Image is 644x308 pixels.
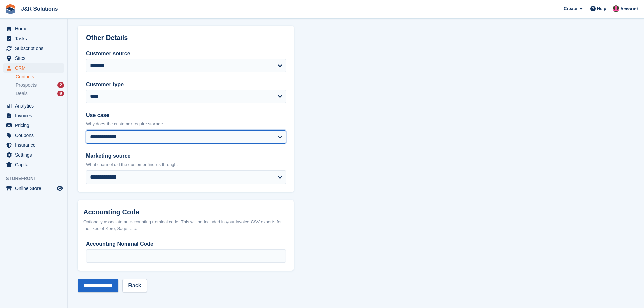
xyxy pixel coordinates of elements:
[16,90,28,97] span: Deals
[597,5,606,12] span: Help
[56,184,64,192] a: Preview store
[3,160,64,169] a: menu
[16,81,64,89] a: Prospects 2
[16,82,37,88] span: Prospects
[18,3,61,15] a: J&R Solutions
[16,90,64,97] a: Deals 8
[83,219,289,232] div: Optionally associate an accounting nominal code. This will be included in your invoice CSV export...
[613,5,619,12] img: Julie Morgan
[5,4,16,14] img: stora-icon-8386f47178a22dfd0bd8f6a31ec36ba5ce8667c1dd55bd0f319d3a0aa187defe.svg
[564,5,577,12] span: Create
[86,34,286,42] h2: Other Details
[15,101,55,111] span: Analytics
[3,24,64,33] a: menu
[122,279,147,292] a: Back
[620,6,638,13] span: Account
[15,34,55,43] span: Tasks
[15,140,55,150] span: Insurance
[86,121,286,127] p: Why does the customer require storage.
[86,152,286,160] label: Marketing source
[3,150,64,160] a: menu
[15,53,55,63] span: Sites
[6,175,67,182] span: Storefront
[3,63,64,73] a: menu
[3,34,64,43] a: menu
[86,50,286,58] label: Customer source
[86,111,286,119] label: Use case
[15,184,55,193] span: Online Store
[83,208,289,216] h2: Accounting Code
[15,160,55,169] span: Capital
[15,131,55,140] span: Coupons
[15,44,55,53] span: Subscriptions
[3,121,64,130] a: menu
[16,74,64,80] a: Contacts
[86,80,286,89] label: Customer type
[3,184,64,193] a: menu
[3,111,64,120] a: menu
[3,140,64,150] a: menu
[15,111,55,120] span: Invoices
[3,53,64,63] a: menu
[15,150,55,160] span: Settings
[86,240,286,248] label: Accounting Nominal Code
[15,24,55,33] span: Home
[57,91,64,96] div: 8
[86,161,286,168] p: What channel did the customer find us through.
[3,44,64,53] a: menu
[3,101,64,111] a: menu
[15,121,55,130] span: Pricing
[57,82,64,88] div: 2
[15,63,55,73] span: CRM
[3,131,64,140] a: menu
